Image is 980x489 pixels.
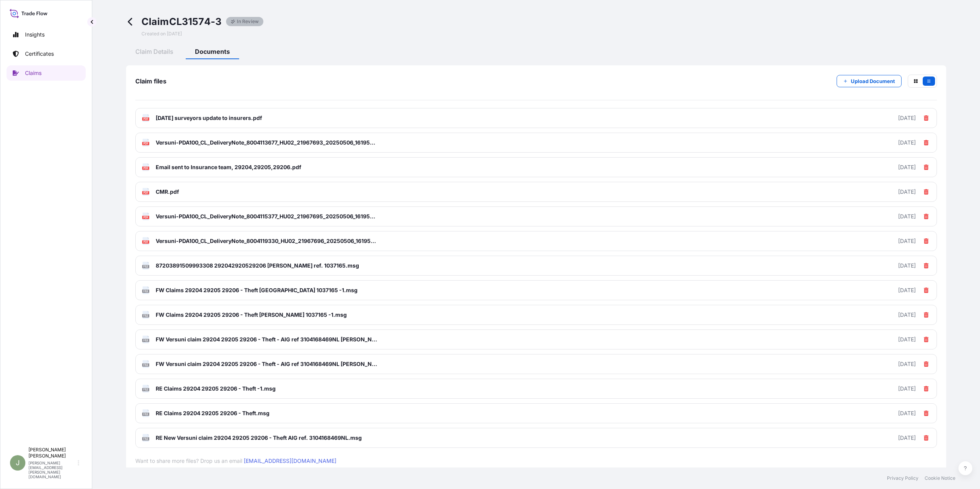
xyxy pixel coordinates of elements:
a: Certificates [7,46,86,62]
div: [DATE] [898,360,916,368]
span: FW Versuni claim 29204 29205 29206 - Theft - AIG ref 3104168469NL [PERSON_NAME] 1037165 -1.msg [156,336,377,343]
button: Upload Document [837,75,902,87]
text: FILE [143,437,148,440]
a: FILEFW Claims 29204 29205 29206 - Theft [GEOGRAPHIC_DATA] 1037165 -1.msg[DATE] [135,280,937,300]
p: Certificates [25,50,54,58]
a: PDFVersuni-PDA100_CL_DeliveryNote_8004119330_HU02_21967696_20250506_161954_87203891509993308.pdf[... [135,231,937,251]
span: RE Claims 29204 29205 29206 - Theft.msg [156,409,270,417]
a: PDFVersuni-PDA100_CL_DeliveryNote_8004113677_HU02_21967693_20250506_161954_87203891509993308.pdf[... [135,133,937,153]
a: FILEFW Versuni claim 29204 29205 29206 - Theft - AIG ref 3104168469NL [PERSON_NAME] 1037165 -2.ms... [135,354,937,374]
div: [DATE] [898,163,916,171]
a: [EMAIL_ADDRESS][DOMAIN_NAME] [244,457,336,464]
span: Versuni-PDA100_CL_DeliveryNote_8004115377_HU02_21967695_20250506_161954_87203891509993308.pdf [156,213,377,220]
text: FILE [143,388,148,391]
span: [DATE] [167,31,182,37]
span: CMR.pdf [156,188,179,196]
a: FILERE New Versuni claim 29204 29205 29206 - Theft AIG ref. 3104168469NL.msg[DATE] [135,428,937,448]
span: Documents [195,48,230,55]
span: FW Claims 29204 29205 29206 - Theft [PERSON_NAME] 1037165 -1.msg [156,311,347,319]
div: [DATE] [898,213,916,220]
p: [PERSON_NAME] [PERSON_NAME] [28,447,76,459]
span: Email sent to Insurance team, 29204,29205,29206.pdf [156,163,301,171]
div: [DATE] [898,286,916,294]
a: Privacy Policy [887,475,918,481]
a: PDFVersuni-PDA100_CL_DeliveryNote_8004115377_HU02_21967695_20250506_161954_87203891509993308.pdf[... [135,206,937,226]
text: PDF [143,167,148,170]
text: PDF [143,118,148,120]
div: [DATE] [898,409,916,417]
span: Created on [141,31,182,37]
span: RE New Versuni claim 29204 29205 29206 - Theft AIG ref. 3104168469NL.msg [156,434,362,442]
a: Insights [7,27,86,42]
p: Upload Document [851,77,895,85]
text: PDF [143,241,148,243]
a: FILERE Claims 29204 29205 29206 - Theft -1.msg[DATE] [135,379,937,399]
div: [DATE] [898,114,916,122]
span: Claim CL31574-3 [141,15,222,28]
span: RE Claims 29204 29205 29206 - Theft -1.msg [156,385,276,393]
a: Cookie Notice [925,475,955,481]
p: Claims [25,69,42,77]
a: FILERE Claims 29204 29205 29206 - Theft.msg[DATE] [135,403,937,423]
div: [DATE] [898,139,916,146]
a: PDFEmail sent to Insurance team, 29204,29205,29206.pdf[DATE] [135,157,937,177]
div: [DATE] [898,385,916,393]
div: [DATE] [898,311,916,319]
span: FW Versuni claim 29204 29205 29206 - Theft - AIG ref 3104168469NL [PERSON_NAME] 1037165 -2.msg [156,360,377,368]
div: [DATE] [898,188,916,196]
a: Claims [7,65,86,81]
p: In Review [237,18,259,25]
span: [DATE] surveyors update to insurers.pdf [156,114,262,122]
span: Versuni-PDA100_CL_DeliveryNote_8004113677_HU02_21967693_20250506_161954_87203891509993308.pdf [156,139,377,146]
text: PDF [143,191,148,194]
text: FILE [143,339,148,342]
a: PDFCMR.pdf[DATE] [135,182,937,202]
span: J [16,459,20,467]
text: FILE [143,314,148,317]
a: FILEFW Claims 29204 29205 29206 - Theft [PERSON_NAME] 1037165 -1.msg[DATE] [135,305,937,325]
span: Want to share more files? Drop us an email [135,448,937,465]
text: FILE [143,265,148,268]
a: FILE87203891509993308 292042920529206 [PERSON_NAME] ref. 1037165.msg[DATE] [135,256,937,276]
span: Versuni-PDA100_CL_DeliveryNote_8004119330_HU02_21967696_20250506_161954_87203891509993308.pdf [156,237,377,245]
span: Claim Details [135,48,173,55]
a: PDF[DATE] surveyors update to insurers.pdf[DATE] [135,108,937,128]
text: FILE [143,290,148,293]
div: [DATE] [898,237,916,245]
text: FILE [143,364,148,366]
span: Claim files [135,77,166,85]
text: PDF [143,142,148,145]
p: [PERSON_NAME][EMAIL_ADDRESS][PERSON_NAME][DOMAIN_NAME] [28,461,76,479]
div: [DATE] [898,434,916,442]
div: [DATE] [898,262,916,269]
text: PDF [143,216,148,219]
p: Insights [25,31,45,38]
text: FILE [143,413,148,416]
a: FILEFW Versuni claim 29204 29205 29206 - Theft - AIG ref 3104168469NL [PERSON_NAME] 1037165 -1.ms... [135,329,937,349]
span: FW Claims 29204 29205 29206 - Theft [GEOGRAPHIC_DATA] 1037165 -1.msg [156,286,358,294]
span: 87203891509993308 292042920529206 [PERSON_NAME] ref. 1037165.msg [156,262,359,269]
div: [DATE] [898,336,916,343]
